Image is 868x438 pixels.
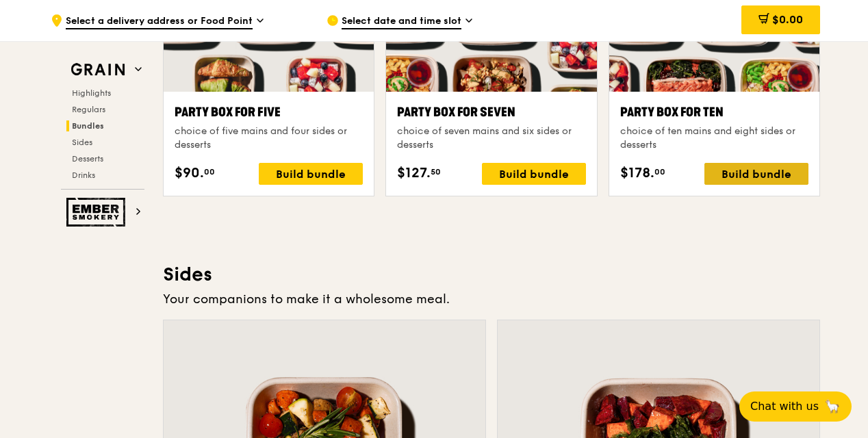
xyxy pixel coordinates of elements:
[163,289,820,309] div: Your companions to make it a wholesome meal.
[72,105,105,114] span: Regulars
[620,125,808,152] div: choice of ten mains and eight sides or desserts
[654,166,665,177] span: 00
[66,198,129,227] img: Ember Smokery web logo
[175,125,363,152] div: choice of five mains and four sides or desserts
[72,121,104,131] span: Bundles
[704,163,808,185] div: Build bundle
[824,398,841,415] span: 🦙
[72,88,111,98] span: Highlights
[175,163,204,183] span: $90.
[72,154,103,164] span: Desserts
[66,57,129,82] img: Grain web logo
[342,14,461,29] span: Select date and time slot
[750,398,819,415] span: Chat with us
[204,166,215,177] span: 00
[397,163,431,183] span: $127.
[397,103,585,122] div: Party Box for Seven
[72,170,95,180] span: Drinks
[620,103,808,122] div: Party Box for Ten
[259,163,363,185] div: Build bundle
[175,103,363,122] div: Party Box for Five
[72,138,92,147] span: Sides
[482,163,586,185] div: Build bundle
[163,262,820,287] h3: Sides
[739,391,852,422] button: Chat with us🦙
[431,166,441,177] span: 50
[66,14,253,29] span: Select a delivery address or Food Point
[397,125,585,152] div: choice of seven mains and six sides or desserts
[620,163,654,183] span: $178.
[772,13,803,26] span: $0.00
